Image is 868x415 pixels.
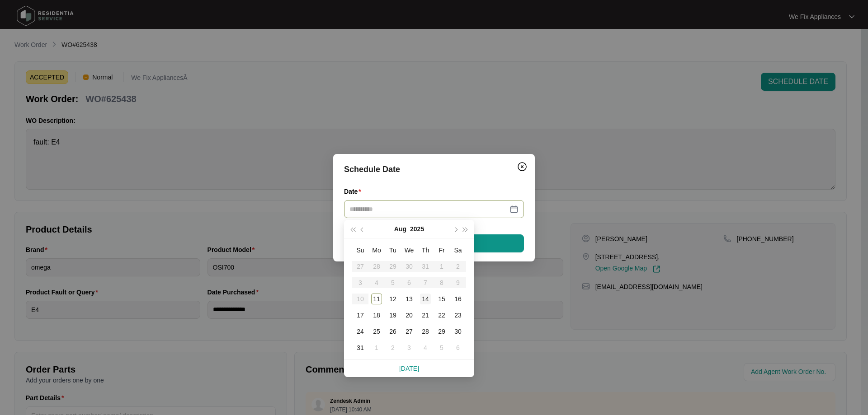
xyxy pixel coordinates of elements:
[453,342,463,353] div: 6
[371,342,382,353] div: 1
[410,220,424,238] button: 2025
[434,323,450,340] td: 2025-08-29
[434,307,450,323] td: 2025-08-22
[355,310,366,321] div: 17
[417,291,434,307] td: 2025-08-14
[417,307,434,323] td: 2025-08-21
[434,340,450,356] td: 2025-09-05
[417,340,434,356] td: 2025-09-04
[387,342,398,353] div: 2
[517,161,528,172] img: closeCircle
[436,342,447,353] div: 5
[436,310,447,321] div: 22
[355,342,366,353] div: 31
[385,340,401,356] td: 2025-09-02
[387,310,398,321] div: 19
[436,294,447,304] div: 15
[450,323,466,340] td: 2025-08-30
[420,294,431,304] div: 14
[417,242,434,258] th: Th
[385,323,401,340] td: 2025-08-26
[368,242,385,258] th: Mo
[371,326,382,337] div: 25
[368,340,385,356] td: 2025-09-01
[453,326,463,337] div: 30
[368,323,385,340] td: 2025-08-25
[404,342,415,353] div: 3
[355,326,366,337] div: 24
[436,326,447,337] div: 29
[450,291,466,307] td: 2025-08-16
[450,340,466,356] td: 2025-09-06
[404,326,415,337] div: 27
[512,206,519,212] span: close-circle
[401,323,417,340] td: 2025-08-27
[344,163,524,176] div: Schedule Date
[352,242,368,258] th: Su
[352,323,368,340] td: 2025-08-24
[385,242,401,258] th: Tu
[344,187,365,196] label: Date
[349,204,508,214] input: Date
[371,294,382,304] div: 11
[434,291,450,307] td: 2025-08-15
[417,323,434,340] td: 2025-08-28
[453,310,463,321] div: 23
[401,340,417,356] td: 2025-09-03
[368,307,385,323] td: 2025-08-18
[385,307,401,323] td: 2025-08-19
[387,326,398,337] div: 26
[515,159,529,174] button: Close
[450,242,466,258] th: Sa
[453,294,463,304] div: 16
[404,294,415,304] div: 13
[368,291,385,307] td: 2025-08-11
[399,365,419,372] a: [DATE]
[420,326,431,337] div: 28
[434,242,450,258] th: Fr
[371,310,382,321] div: 18
[404,310,415,321] div: 20
[450,307,466,323] td: 2025-08-23
[420,310,431,321] div: 21
[352,340,368,356] td: 2025-08-31
[385,291,401,307] td: 2025-08-12
[401,291,417,307] td: 2025-08-13
[352,307,368,323] td: 2025-08-17
[401,242,417,258] th: We
[394,220,406,238] button: Aug
[387,294,398,304] div: 12
[401,307,417,323] td: 2025-08-20
[420,342,431,353] div: 4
